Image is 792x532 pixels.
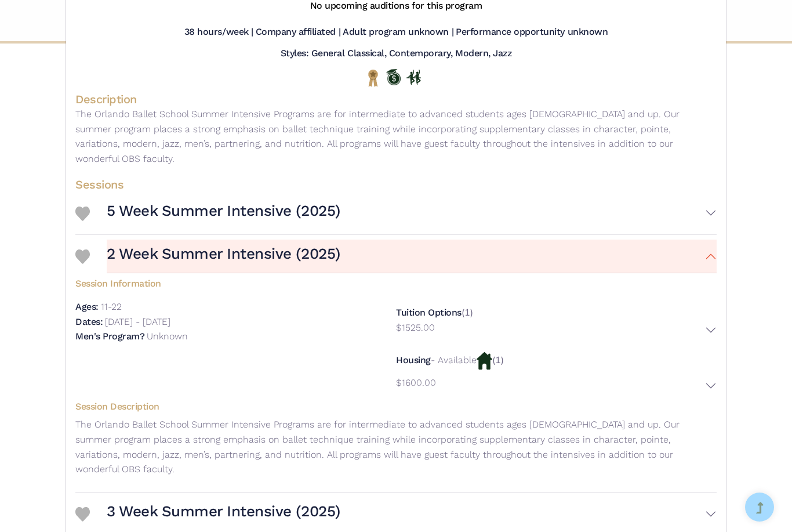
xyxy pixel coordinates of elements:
[396,375,436,390] p: $1600.00
[107,244,340,264] h3: 2 Week Summer Intensive (2025)
[184,26,253,38] h5: 38 hours/week |
[107,197,717,230] button: 5 Week Summer Intensive (2025)
[431,354,477,365] p: - Available
[107,201,340,221] h3: 5 Week Summer Intensive (2025)
[107,497,717,531] button: 3 Week Summer Intensive (2025)
[75,107,717,166] p: The Orlando Ballet School Summer Intensive Programs are for intermediate to advanced students age...
[75,507,90,522] img: Heart
[396,320,717,341] button: $1525.00
[477,352,492,370] img: Housing Available
[281,48,512,60] h5: Styles: General Classical, Contemporary, Modern, Jazz
[396,307,462,318] h5: Tuition Options
[75,207,90,221] img: Heart
[107,240,717,273] button: 2 Week Summer Intensive (2025)
[386,69,401,85] img: Offers Scholarship
[256,26,340,38] h5: Company affiliated |
[75,401,717,413] h5: Session Description
[406,70,421,85] img: In Person
[366,69,380,87] img: National
[75,92,717,107] h4: Description
[396,346,717,396] div: (1)
[75,273,717,290] h5: Session Information
[396,299,717,346] div: (1)
[396,320,435,335] p: $1525.00
[75,301,99,312] h5: Ages:
[75,177,717,192] h4: Sessions
[343,26,453,38] h5: Adult program unknown |
[101,301,122,312] p: 11-22
[75,417,717,476] p: The Orlando Ballet School Summer Intensive Programs are for intermediate to advanced students age...
[456,26,608,38] h5: Performance opportunity unknown
[105,316,170,327] p: [DATE] - [DATE]
[147,331,188,342] p: Unknown
[75,316,103,327] h5: Dates:
[107,502,340,522] h3: 3 Week Summer Intensive (2025)
[396,375,717,396] button: $1600.00
[75,331,144,342] h5: Men's Program?
[396,354,431,365] h5: Housing
[75,249,90,264] img: Heart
